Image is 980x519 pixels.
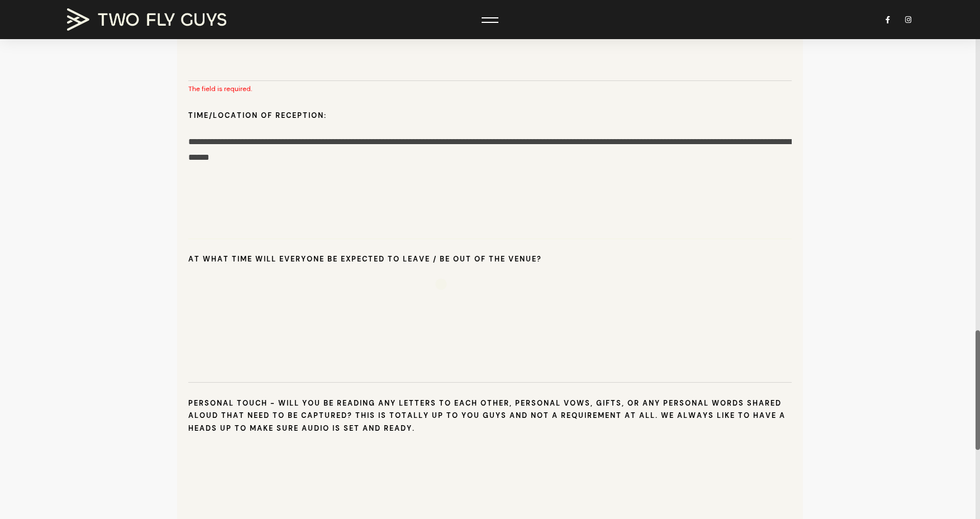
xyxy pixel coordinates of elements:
h6: Time/location of Reception: [188,109,792,122]
span: The field is required. [188,83,792,95]
textarea: Time/location of Reception: [188,127,792,239]
a: TWO FLY GUYS MEDIA TWO FLY GUYS MEDIA [67,8,235,31]
textarea: At what time will everyone be expected to leave / be out of the venue? [188,271,792,383]
h6: Personal Touch - Will you be reading any letters to each other, personal vows, gifts, or any pers... [188,397,792,435]
h6: At what time will everyone be expected to leave / be out of the venue? [188,253,792,265]
img: TWO FLY GUYS MEDIA [67,8,226,31]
